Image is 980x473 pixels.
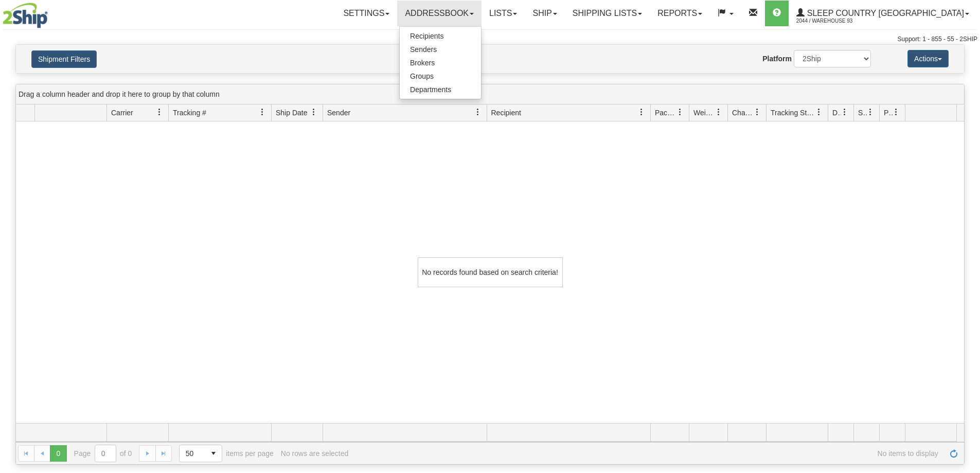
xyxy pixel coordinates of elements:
[254,103,271,121] a: Tracking # filter column settings
[410,72,434,80] span: Groups
[810,103,828,121] a: Tracking Status filter column settings
[3,3,48,28] img: logo2044.jpg
[400,43,481,56] a: Senders
[410,45,437,54] span: Senders
[650,1,710,26] a: Reports
[400,56,481,69] a: Brokers
[111,108,133,118] span: Carrier
[887,103,905,121] a: Pickup Status filter column settings
[74,445,132,462] span: Page of 0
[525,1,564,26] a: Ship
[762,54,792,64] label: Platform
[884,108,893,118] span: Pickup Status
[281,449,349,458] div: No rows are selected
[305,103,323,121] a: Ship Date filter column settings
[151,103,168,121] a: Carrier filter column settings
[732,108,754,118] span: Charge
[16,84,964,104] div: grid grouping header
[400,69,481,83] a: Groups
[186,448,199,459] span: 50
[671,103,689,121] a: Packages filter column settings
[335,1,397,26] a: Settings
[749,103,766,121] a: Charge filter column settings
[50,445,66,462] span: Page 0
[956,184,979,289] iframe: chat widget
[205,445,222,462] span: select
[836,103,853,121] a: Delivery Status filter column settings
[173,108,206,118] span: Tracking #
[805,9,964,17] span: Sleep Country [GEOGRAPHIC_DATA]
[946,445,962,462] a: Refresh
[862,103,879,121] a: Shipment Issues filter column settings
[858,108,867,118] span: Shipment Issues
[400,83,481,96] a: Departments
[771,108,815,118] span: Tracking Status
[491,108,521,118] span: Recipient
[418,257,563,287] div: No records found based on search criteria!
[655,108,676,118] span: Packages
[397,1,482,26] a: Addressbook
[693,108,715,118] span: Weight
[410,32,443,40] span: Recipients
[565,1,650,26] a: Shipping lists
[633,103,650,121] a: Recipient filter column settings
[276,108,307,118] span: Ship Date
[355,449,938,458] span: No items to display
[179,445,274,462] span: items per page
[327,108,350,118] span: Sender
[710,103,727,121] a: Weight filter column settings
[410,85,451,94] span: Departments
[907,50,949,67] button: Actions
[3,35,977,44] div: Support: 1 - 855 - 55 - 2SHIP
[400,29,481,43] a: Recipients
[832,108,841,118] span: Delivery Status
[469,103,487,121] a: Sender filter column settings
[482,1,525,26] a: Lists
[789,1,977,26] a: Sleep Country [GEOGRAPHIC_DATA] 2044 / Warehouse 93
[796,16,874,26] span: 2044 / Warehouse 93
[179,445,222,462] span: Page sizes drop down
[410,59,435,67] span: Brokers
[31,50,97,68] button: Shipment Filters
